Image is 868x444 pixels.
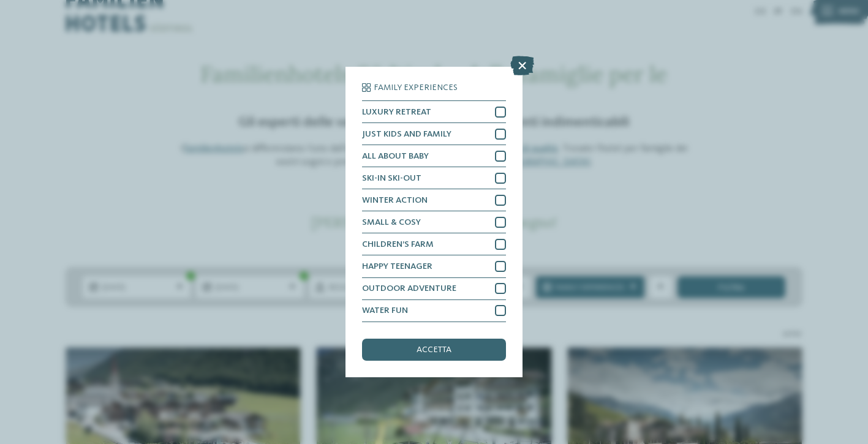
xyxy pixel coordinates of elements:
span: ALL ABOUT BABY [362,152,429,160]
span: WATER FUN [362,306,408,315]
span: SMALL & COSY [362,218,421,227]
span: accetta [417,345,451,354]
span: SKI-IN SKI-OUT [362,174,421,182]
span: CHILDREN’S FARM [362,240,434,249]
span: JUST KIDS AND FAMILY [362,130,451,138]
span: OUTDOOR ADVENTURE [362,284,456,293]
span: LUXURY RETREAT [362,108,431,116]
span: HAPPY TEENAGER [362,262,432,271]
span: Family Experiences [374,83,458,92]
span: WINTER ACTION [362,196,428,205]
